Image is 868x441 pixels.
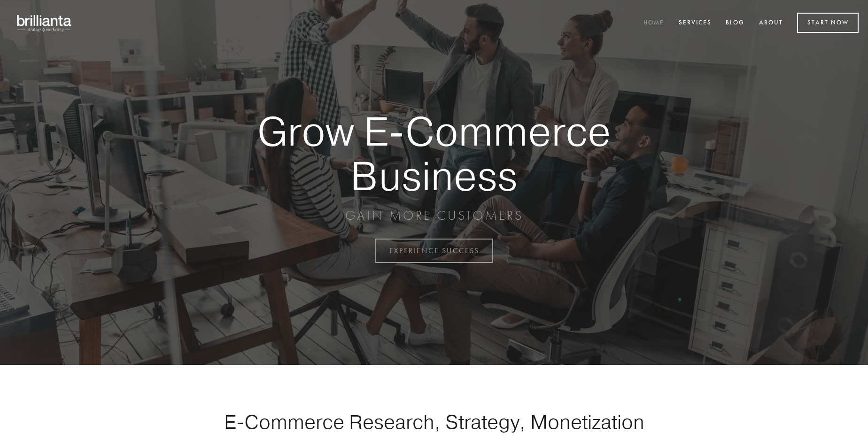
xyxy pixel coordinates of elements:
a: Services [673,15,718,31]
a: About [753,15,789,31]
a: Blog [720,15,751,31]
h1: E-Commerce Research, Strategy, Monetization [194,410,674,433]
p: GAIN MORE CUSTOMERS [225,207,643,224]
a: Start Now [797,13,859,33]
a: Home [637,15,670,31]
a: EXPERIENCE SUCCESS [375,239,493,263]
img: brillianta - research, strategy, marketing [9,9,80,37]
strong: Grow E-Commerce Business [225,109,643,198]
